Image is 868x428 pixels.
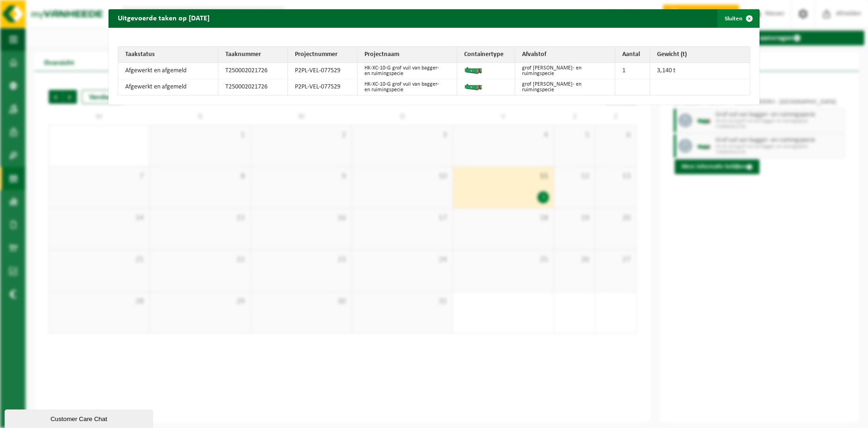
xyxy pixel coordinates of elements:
[5,408,155,428] iframe: chat widget
[288,63,357,79] td: P2PL-VEL-077529
[650,47,750,63] th: Gewicht (t)
[650,63,750,79] td: 3,140 t
[515,47,615,63] th: Afvalstof
[118,79,218,95] td: Afgewerkt en afgemeld
[218,79,288,95] td: T250002021726
[218,63,288,79] td: T250002021726
[464,82,483,91] img: HK-XC-10-GN-00
[464,65,483,75] img: HK-XC-15-GN-00
[717,9,759,28] button: Sluiten
[357,79,458,95] td: HK-XC-10-G grof vuil van bagger- en ruimingspecie
[357,47,458,63] th: Projectnaam
[357,63,458,79] td: HK-XC-10-G grof vuil van bagger- en ruimingspecie
[218,47,288,63] th: Taaknummer
[108,9,219,27] h2: Uitgevoerde taken op [DATE]
[515,79,615,95] td: grof [PERSON_NAME]- en ruimingspecie
[288,47,357,63] th: Projectnummer
[457,47,515,63] th: Containertype
[118,47,218,63] th: Taakstatus
[515,63,615,79] td: grof [PERSON_NAME]- en ruimingspecie
[118,63,218,79] td: Afgewerkt en afgemeld
[615,63,650,79] td: 1
[288,79,357,95] td: P2PL-VEL-077529
[615,47,650,63] th: Aantal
